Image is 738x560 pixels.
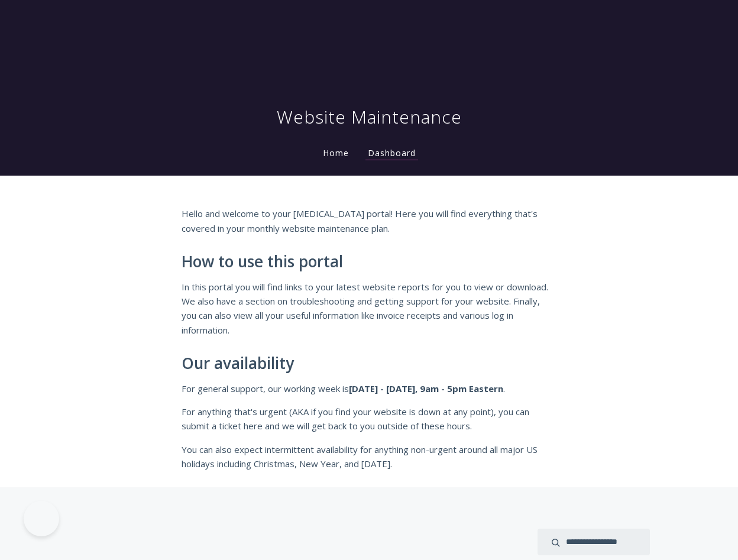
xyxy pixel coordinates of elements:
[349,383,503,394] strong: [DATE] - [DATE], 9am - 5pm Eastern
[182,404,556,433] p: For anything that's urgent (AKA if you find your website is down at any point), you can submit a ...
[182,206,556,235] p: Hello and welcome to your [MEDICAL_DATA] portal! Here you will find everything that's covered in ...
[538,529,650,555] input: search input
[182,355,556,373] h2: Our availability
[182,253,556,271] h2: How to use this portal
[321,147,351,158] a: Home
[182,442,556,471] p: You can also expect intermittent availability for anything non-urgent around all major US holiday...
[182,280,556,338] p: In this portal you will find links to your latest website reports for you to view or download. We...
[24,501,59,536] iframe: Toggle Customer Support
[182,381,556,396] p: For general support, our working week is .
[365,147,418,160] a: Dashboard
[277,105,462,129] h1: Website Maintenance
